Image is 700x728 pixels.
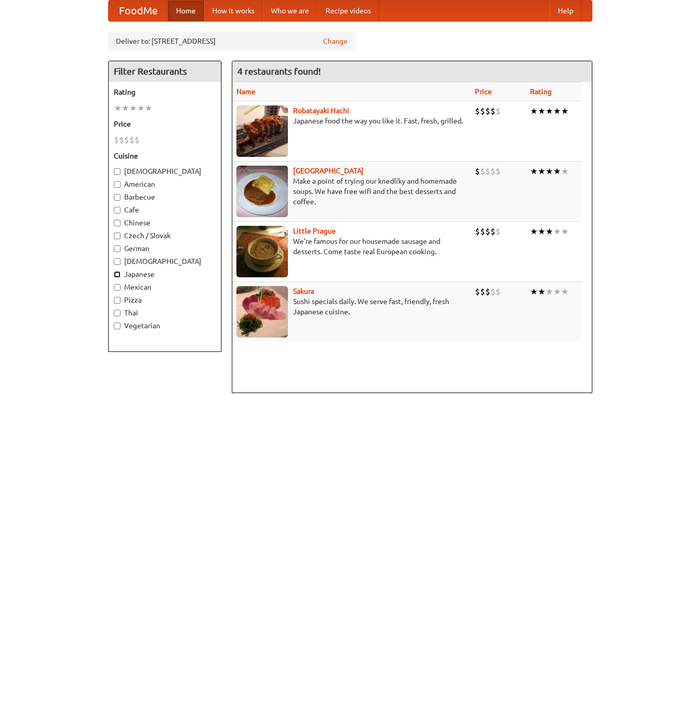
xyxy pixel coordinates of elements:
[114,308,216,318] label: Thai
[109,61,221,82] h4: Filter Restaurants
[538,105,545,117] li: ★
[122,102,129,114] li: ★
[114,271,121,278] input: Japanese
[114,119,216,129] h5: Price
[530,166,538,177] li: ★
[236,87,255,96] a: Name
[480,226,485,237] li: $
[545,226,553,237] li: ★
[475,87,492,96] a: Price
[530,286,538,297] li: ★
[114,102,122,114] li: ★
[204,1,263,21] a: How it works
[561,166,569,177] li: ★
[114,258,121,265] input: [DEMOGRAPHIC_DATA]
[553,166,561,177] li: ★
[236,286,288,338] img: sakura.jpg
[475,226,480,237] li: $
[530,226,538,237] li: ★
[114,295,216,305] label: Pizza
[475,286,480,297] li: $
[496,166,501,177] li: $
[538,286,545,297] li: ★
[485,166,490,177] li: $
[114,220,121,226] input: Chinese
[545,166,553,177] li: ★
[550,1,582,21] a: Help
[124,134,129,146] li: $
[114,181,121,188] input: American
[129,102,137,114] li: ★
[114,207,121,214] input: Cafe
[538,226,545,237] li: ★
[480,286,485,297] li: $
[317,1,379,21] a: Recipe videos
[323,36,348,46] a: Change
[263,1,317,21] a: Who we are
[236,166,288,217] img: czechpoint.jpg
[530,87,552,96] a: Rating
[109,1,168,21] a: FoodMe
[236,236,467,257] p: We're famous for our housemade sausage and desserts. Come taste real European cooking.
[496,105,501,117] li: $
[114,192,216,202] label: Barbecue
[114,256,216,267] label: [DEMOGRAPHIC_DATA]
[490,166,496,177] li: $
[545,105,553,117] li: ★
[236,296,467,317] p: Sushi specials daily. We serve fast, friendly, fresh Japanese cuisine.
[114,245,121,252] input: German
[236,105,288,157] img: robatayaki.jpg
[561,226,569,237] li: ★
[114,284,121,291] input: Mexican
[114,243,216,254] label: German
[114,168,121,175] input: [DEMOGRAPHIC_DATA]
[114,321,216,331] label: Vegetarian
[137,102,145,114] li: ★
[114,282,216,292] label: Mexican
[129,134,134,146] li: $
[293,167,364,175] a: [GEOGRAPHIC_DATA]
[545,286,553,297] li: ★
[114,134,119,146] li: $
[114,151,216,161] h5: Cuisine
[114,194,121,201] input: Barbecue
[475,105,480,117] li: $
[114,233,121,239] input: Czech / Slovak
[561,286,569,297] li: ★
[237,66,321,76] ng-pluralize: 4 restaurants found!
[168,1,204,21] a: Home
[490,105,496,117] li: $
[293,287,314,295] a: Sakura
[553,286,561,297] li: ★
[114,310,121,316] input: Thai
[490,226,496,237] li: $
[114,205,216,215] label: Cafe
[114,269,216,279] label: Japanese
[236,226,288,277] img: littleprague.jpg
[561,105,569,117] li: ★
[496,226,501,237] li: $
[236,176,467,207] p: Make a point of trying our knedlíky and homemade soups. We have free wifi and the best desserts a...
[530,105,538,117] li: ★
[114,230,216,241] label: Czech / Slovak
[114,179,216,189] label: American
[114,87,216,97] h5: Rating
[293,227,336,235] a: Little Prague
[119,134,124,146] li: $
[485,226,490,237] li: $
[553,226,561,237] li: ★
[114,166,216,176] label: [DEMOGRAPHIC_DATA]
[490,286,496,297] li: $
[114,323,121,329] input: Vegetarian
[538,166,545,177] li: ★
[114,297,121,304] input: Pizza
[134,134,140,146] li: $
[293,106,349,115] a: Robatayaki Hachi
[496,286,501,297] li: $
[145,102,152,114] li: ★
[485,286,490,297] li: $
